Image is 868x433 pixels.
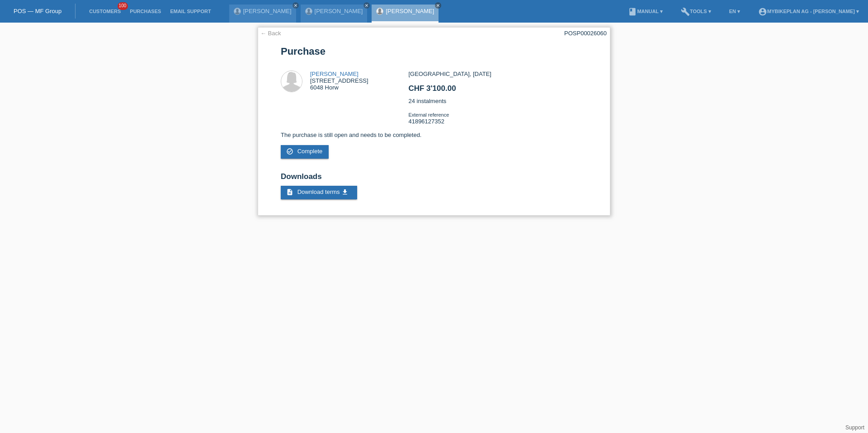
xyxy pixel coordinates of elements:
[310,71,359,77] a: [PERSON_NAME]
[125,9,165,14] a: Purchases
[754,9,863,14] a: account_circleMybikeplan AG - [PERSON_NAME] ▾
[165,9,215,14] a: Email Support
[845,424,864,431] a: Support
[364,3,369,8] i: close
[623,9,667,14] a: bookManual ▾
[408,112,449,118] span: External reference
[436,3,440,8] i: close
[297,148,323,155] span: Complete
[315,8,363,14] a: [PERSON_NAME]
[310,71,368,91] div: [STREET_ADDRESS] 6048 Horw
[118,2,128,10] span: 100
[564,30,607,37] div: POSP00026060
[341,188,349,196] i: get_app
[293,3,298,8] i: close
[281,172,587,186] h2: Downloads
[281,186,357,199] a: description Download terms get_app
[681,7,690,16] i: build
[725,9,745,14] a: EN ▾
[297,188,340,195] span: Download terms
[286,148,293,155] i: check_circle_outline
[435,2,441,9] a: close
[14,8,61,14] a: POS — MF Group
[676,9,716,14] a: buildTools ▾
[292,2,299,9] a: close
[758,7,767,16] i: account_circle
[281,132,587,138] p: The purchase is still open and needs to be completed.
[363,2,370,9] a: close
[408,84,587,98] h2: CHF 3'100.00
[286,188,293,196] i: description
[408,71,587,132] div: [GEOGRAPHIC_DATA], [DATE] 24 instalments 41896127352
[260,30,281,37] a: ← Back
[628,7,637,16] i: book
[281,46,587,57] h1: Purchase
[85,9,125,14] a: Customers
[281,145,329,159] a: check_circle_outline Complete
[386,8,434,14] a: [PERSON_NAME]
[243,8,292,14] a: [PERSON_NAME]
